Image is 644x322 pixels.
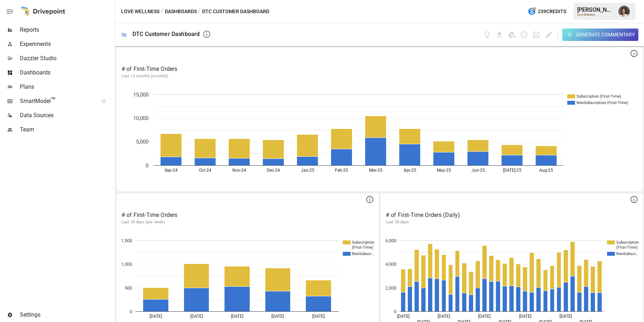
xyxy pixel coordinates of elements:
[352,251,374,256] text: NonSubscr…
[437,168,451,173] text: May-25
[520,31,528,39] button: Schedule dashboard
[478,314,491,319] text: [DATE]
[483,31,491,39] button: View documentation
[618,6,630,17] img: Franziska Ibscher
[150,314,162,319] text: [DATE]
[576,30,635,39] div: Generate Commentary
[616,240,639,245] text: Subscription
[20,111,114,120] span: Data Sources
[525,5,569,18] button: 239Credits
[146,162,148,169] text: 0
[121,73,638,79] p: Last 12 months (monthly)
[385,238,396,243] text: 6,000
[164,168,178,173] text: Sep-24
[369,168,383,173] text: Mar-25
[335,168,348,173] text: Feb-25
[386,219,638,225] p: Last 30 days
[471,168,485,173] text: Jun-25
[20,311,114,319] span: Settings
[232,168,246,173] text: Nov-24
[20,97,94,105] span: SmartModel
[199,168,211,173] text: Oct-24
[271,314,284,319] text: [DATE]
[20,40,114,48] span: Experiments
[386,211,638,219] p: # of First-Time Orders (Daily)
[20,125,114,134] span: Team
[198,7,201,16] div: /
[121,7,159,16] button: Love Wellness
[532,31,541,39] button: Add widget
[394,309,396,314] text: 0
[577,100,628,105] text: NonSubscription (First-Time)
[165,7,197,16] button: Dashboards
[267,168,280,173] text: Dec-24
[545,31,553,39] button: Edit dashboard
[614,1,634,21] button: Franziska Ibscher
[438,314,450,319] text: [DATE]
[117,84,642,191] svg: A chart.
[616,251,638,256] text: NonSubscr…
[301,168,314,173] text: Jan-25
[562,28,639,41] button: Generate Commentary
[352,240,374,245] text: Subscription
[231,314,243,319] text: [DATE]
[577,6,614,13] div: [PERSON_NAME]
[539,168,553,173] text: Aug-25
[121,261,132,267] text: 1,000
[352,245,373,250] text: (First-Time)
[616,245,638,250] text: (First-Time)
[161,7,163,16] div: /
[519,314,531,319] text: [DATE]
[538,7,566,16] span: 239 Credits
[404,168,416,173] text: Apr-25
[121,211,374,219] p: # of First-Time Orders
[559,314,572,319] text: [DATE]
[51,96,56,105] span: ™
[385,261,396,267] text: 4,000
[577,94,621,99] text: Subscription (First-Time)
[577,13,614,16] div: Love Wellness
[496,31,504,39] button: Download dashboard
[385,285,396,291] text: 2,000
[133,92,148,98] text: 15,000
[125,285,132,291] text: 500
[20,26,114,34] span: Reports
[20,68,114,77] span: Dashboards
[121,219,374,225] p: Last 30 days (per week)
[20,54,114,63] span: Dazzler Studio
[121,65,638,73] p: # of First-Time Orders
[190,314,203,319] text: [DATE]
[503,168,521,173] text: [DATE]-25
[312,314,325,319] text: [DATE]
[133,115,148,121] text: 10,000
[130,309,132,314] text: 0
[508,31,516,39] button: Save as Google Doc
[132,31,200,37] div: DTC Customer Dashboard
[121,238,132,243] text: 1,500
[397,314,410,319] text: [DATE]
[20,83,114,91] span: Plans
[136,139,148,145] text: 5,000
[121,31,127,38] div: 🛍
